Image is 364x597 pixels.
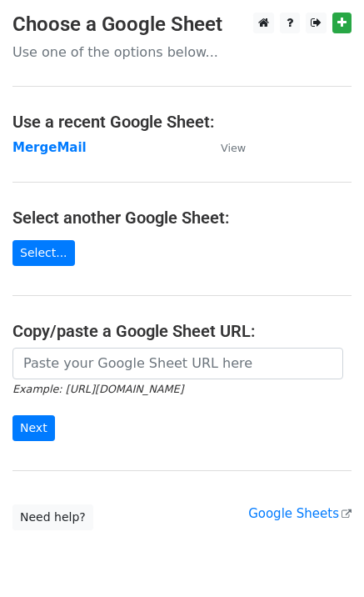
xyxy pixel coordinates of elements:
h3: Choose a Google Sheet [12,13,352,37]
a: MergeMail [12,140,87,155]
small: Example: [URL][DOMAIN_NAME] [12,383,183,395]
a: Google Sheets [248,506,352,521]
input: Next [12,415,55,441]
p: Use one of the options below... [12,43,352,61]
h4: Copy/paste a Google Sheet URL: [12,321,352,341]
a: Select... [12,240,75,266]
input: Paste your Google Sheet URL here [12,348,343,379]
a: Need help? [12,504,93,530]
a: View [204,140,246,155]
h4: Select another Google Sheet: [12,208,352,228]
small: View [221,142,246,154]
h4: Use a recent Google Sheet: [12,112,352,132]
